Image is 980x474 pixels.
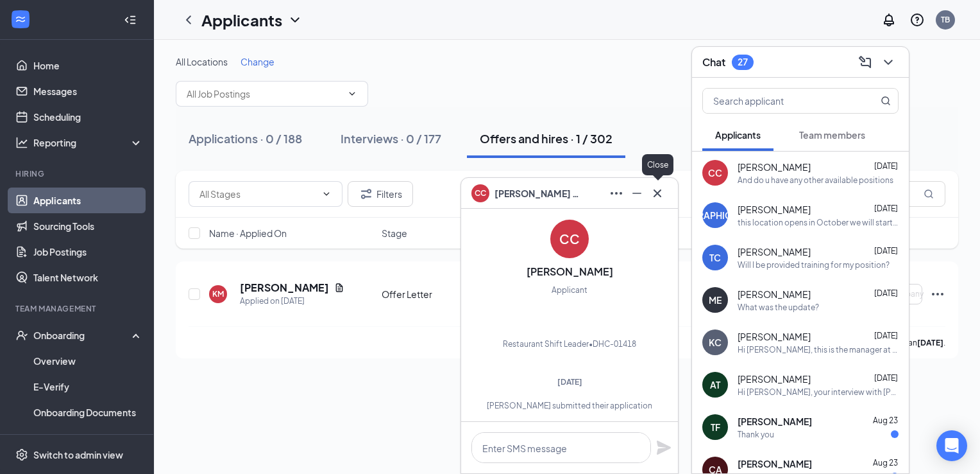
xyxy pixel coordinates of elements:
span: [PERSON_NAME] [738,161,811,173]
svg: MagnifyingGlass [924,189,934,199]
button: Cross [647,183,668,204]
span: [DATE] [874,331,898,340]
svg: UserCheck [15,329,28,342]
h5: [PERSON_NAME] [240,281,329,295]
div: AT [710,378,720,391]
h1: Applicants [201,9,282,31]
div: Restaurant Shift Leader • DHC-01418 [503,338,636,351]
svg: ChevronDown [321,189,332,199]
a: Talent Network [33,265,143,290]
svg: Filter [359,186,374,202]
div: Interviews · 0 / 177 [341,130,441,146]
span: [PERSON_NAME] [738,373,811,385]
div: Hiring [15,168,140,179]
div: TB [941,14,950,25]
a: E-Verify [33,374,143,399]
div: Thank you [738,429,774,440]
a: Job Postings [33,239,143,265]
div: 27 [738,57,748,67]
a: Home [33,53,143,78]
div: TF [711,421,720,434]
span: [DATE] [874,288,898,298]
button: Filter Filters [348,181,413,207]
div: Hi [PERSON_NAME], your interview with [PERSON_NAME]'s Hot Chicken is now confirmed! Date: [DATE] ... [738,387,899,398]
span: Name · Applied On [209,227,287,240]
div: TC [709,251,721,264]
svg: Settings [15,448,28,461]
div: CC [559,230,580,248]
svg: ComposeMessage [857,55,873,70]
div: Applied on [DATE] [240,295,344,308]
div: this location opens in October we will start hiring next week for this location [738,217,899,228]
svg: Document [334,283,344,293]
div: Onboarding [33,329,132,342]
svg: Ellipses [609,186,624,201]
svg: ChevronLeft [181,12,196,28]
span: [DATE] [874,204,898,213]
div: KM [212,288,224,299]
span: [PERSON_NAME] [738,457,812,470]
div: Offer Letter [382,288,505,301]
a: Sourcing Tools [33,213,143,239]
svg: Minimize [629,186,645,201]
svg: Plane [656,440,672,455]
svg: ChevronDown [347,89,357,99]
div: Close [642,154,673,175]
svg: MagnifyingGlass [881,96,891,106]
span: Team members [799,129,865,141]
div: KC [709,336,722,349]
span: Aug 23 [873,416,898,425]
button: ComposeMessage [855,52,875,73]
input: All Stages [199,187,316,201]
span: [PERSON_NAME] [738,330,811,343]
a: Onboarding Documents [33,399,143,425]
a: Scheduling [33,104,143,130]
a: Applicants [33,188,143,213]
h3: Chat [702,55,725,69]
svg: Analysis [15,136,28,149]
a: Messages [33,78,143,104]
div: Will I be provided training for my position? [738,259,890,270]
button: Waiting on Company [848,284,922,304]
div: And do u have any other available positions [738,175,893,186]
span: [DATE] [874,373,898,383]
span: Stage [382,227,407,240]
svg: WorkstreamLogo [14,13,27,26]
svg: Cross [650,186,665,201]
svg: ChevronDown [287,12,303,28]
span: [PERSON_NAME] [738,245,811,258]
div: [GEOGRAPHIC_DATA] [668,209,763,222]
div: ME [709,294,722,306]
svg: Collapse [124,13,137,26]
div: CC [708,166,722,179]
a: Activity log [33,425,143,451]
input: Search applicant [703,89,855,113]
button: Ellipses [606,183,627,204]
span: [DATE] [874,161,898,171]
span: [PERSON_NAME] Champion [494,186,584,200]
span: Applicants [715,129,761,141]
div: Offers and hires · 1 / 302 [480,130,612,146]
div: Hi [PERSON_NAME], this is the manager at [PERSON_NAME]'s Hot Chicken Your interview with us for t... [738,344,899,355]
span: [DATE] [874,246,898,256]
div: [PERSON_NAME] submitted their application [472,400,667,411]
span: [PERSON_NAME] [738,415,812,428]
div: What was the update? [738,302,819,313]
div: Applications · 0 / 188 [189,130,302,146]
span: Change [241,56,275,67]
div: Applicant [552,284,587,297]
div: Team Management [15,303,140,314]
span: [PERSON_NAME] [738,288,811,301]
span: Aug 23 [873,458,898,468]
div: Open Intercom Messenger [936,430,967,461]
div: Switch to admin view [33,448,123,461]
svg: QuestionInfo [909,12,925,28]
svg: ChevronDown [881,55,896,70]
svg: Ellipses [930,286,945,302]
button: Minimize [627,183,647,204]
input: All Job Postings [187,87,342,101]
svg: Notifications [881,12,897,28]
span: All Locations [176,56,228,67]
